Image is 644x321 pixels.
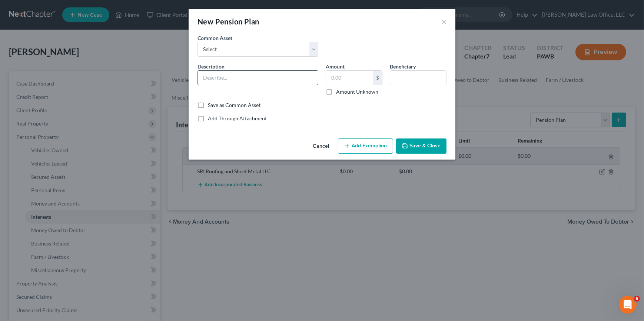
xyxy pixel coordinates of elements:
input: 0.00 [326,71,373,85]
label: Amount [326,63,345,70]
button: Save & Close [396,138,447,154]
label: Add Through Attachment [208,115,267,122]
button: Cancel [307,139,335,154]
button: Add Exemption [338,138,393,154]
label: Common Asset [197,34,232,42]
div: New Pension Plan [197,16,259,27]
input: Describe... [198,71,318,85]
label: Save as Common Asset [208,101,260,109]
label: Amount Unknown [336,88,378,96]
button: × [441,17,447,26]
iframe: Intercom live chat [619,296,637,314]
span: 6 [634,296,640,302]
div: $ [373,71,382,85]
input: -- [390,71,446,85]
label: Beneficiary [390,63,416,70]
span: Description [197,63,225,70]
